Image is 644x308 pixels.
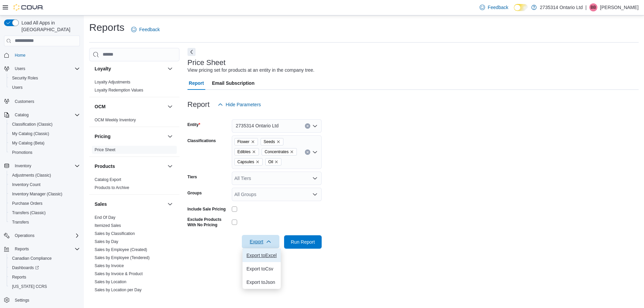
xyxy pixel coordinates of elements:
[312,149,318,155] button: Open list of options
[268,159,273,165] span: Oil
[12,191,62,197] span: Inventory Manager (Classic)
[261,138,283,145] span: Seeds
[9,209,80,217] span: Transfers (Classic)
[290,150,294,154] button: Remove Concentrates from selection in this group
[15,246,29,252] span: Reports
[591,3,596,11] span: BB
[274,160,278,164] button: Remove Oil from selection in this group
[12,256,52,261] span: Canadian Compliance
[187,206,226,212] label: Include Sale Pricing
[265,148,288,155] span: Concentrates
[305,149,310,155] button: Clear input
[95,79,130,85] span: Loyalty Adjustments
[15,298,29,303] span: Settings
[12,122,53,127] span: Classification (Classic)
[1,295,83,305] button: Settings
[7,263,83,272] a: Dashboards
[166,65,174,73] button: Loyalty
[12,150,33,155] span: Promotions
[95,288,142,292] a: Sales by Location per Day
[12,51,28,59] a: Home
[312,123,318,129] button: Open list of options
[9,181,43,189] a: Inventory Count
[9,181,80,189] span: Inventory Count
[12,65,28,73] button: Users
[9,199,80,207] span: Purchase Orders
[89,146,179,157] div: Pricing
[12,111,80,119] span: Catalog
[1,110,83,120] button: Catalog
[9,190,80,198] span: Inventory Manager (Classic)
[9,273,80,281] span: Reports
[95,247,147,252] a: Sales by Employee (Created)
[7,83,83,92] button: Users
[95,223,121,228] span: Itemized Sales
[95,231,135,236] span: Sales by Classification
[187,138,216,143] label: Classifications
[95,263,124,268] a: Sales by Invoice
[246,235,275,248] span: Export
[95,87,143,93] span: Loyalty Redemption Values
[19,19,80,33] span: Load All Apps in [GEOGRAPHIC_DATA]
[187,122,200,127] label: Entity
[237,148,251,155] span: Edibles
[243,249,281,262] button: Export toExcel
[12,296,32,304] a: Settings
[95,147,115,152] a: Price Sheet
[187,174,197,180] label: Tiers
[9,190,65,198] a: Inventory Manager (Classic)
[243,262,281,275] button: Export toCsv
[12,97,80,105] span: Customers
[9,254,54,262] a: Canadian Compliance
[9,74,41,82] a: Security Roles
[247,266,277,271] span: Export to Csv
[247,253,277,258] span: Export to Excel
[9,148,80,157] span: Promotions
[166,200,174,208] button: Sales
[7,129,83,138] button: My Catalog (Classic)
[95,239,118,244] a: Sales by Day
[12,210,46,215] span: Transfers (Classic)
[9,264,80,272] span: Dashboards
[89,176,179,194] div: Products
[12,232,80,240] span: Operations
[15,233,35,238] span: Operations
[95,215,115,220] span: End Of Day
[236,122,279,130] span: 2735314 Ontario Ltd
[7,189,83,199] button: Inventory Manager (Classic)
[251,140,255,144] button: Remove Flower from selection in this group
[15,66,25,71] span: Users
[7,180,83,189] button: Inventory Count
[95,280,126,284] a: Sales by Location
[7,148,83,157] button: Promotions
[7,254,83,263] button: Canadian Compliance
[234,148,259,156] span: Edibles
[95,133,165,140] button: Pricing
[1,244,83,254] button: Reports
[7,272,83,282] button: Reports
[95,201,165,207] button: Sales
[15,99,34,104] span: Customers
[265,158,282,166] span: Oil
[15,112,29,118] span: Catalog
[242,235,279,248] button: Export
[9,120,80,128] span: Classification (Classic)
[95,103,106,110] h3: OCM
[12,296,80,304] span: Settings
[514,4,528,11] input: Dark Mode
[95,88,143,93] a: Loyalty Redemption Values
[12,232,37,240] button: Operations
[95,147,115,152] span: Price Sheet
[95,239,118,244] span: Sales by Day
[9,209,48,217] a: Transfers (Classic)
[95,177,121,182] a: Catalog Export
[284,235,322,249] button: Run Report
[12,51,80,59] span: Home
[187,48,196,56] button: Next
[166,103,174,111] button: OCM
[252,150,256,154] button: Remove Edibles from selection in this group
[9,120,55,128] a: Classification (Classic)
[12,201,43,206] span: Purchase Orders
[95,65,165,72] button: Loyalty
